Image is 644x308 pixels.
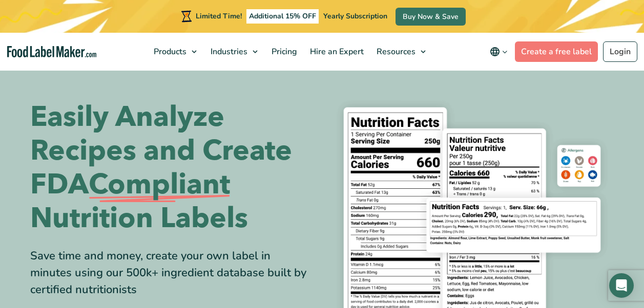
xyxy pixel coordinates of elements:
[30,248,315,298] div: Save time and money, create your own label in minutes using our 500k+ ingredient database built b...
[196,11,242,21] span: Limited Time!
[265,33,301,71] a: Pricing
[204,33,263,71] a: Industries
[151,46,188,57] span: Products
[323,11,387,21] span: Yearly Subscription
[307,46,365,57] span: Hire an Expert
[268,46,298,57] span: Pricing
[30,100,315,235] h1: Easily Analyze Recipes and Create FDA Nutrition Labels
[89,168,230,202] span: Compliant
[515,41,598,62] a: Create a free label
[304,33,368,71] a: Hire an Expert
[609,273,634,298] div: Open Intercom Messenger
[603,41,637,62] a: Login
[373,46,417,57] span: Resources
[207,46,248,57] span: Industries
[370,33,431,71] a: Resources
[148,33,202,71] a: Products
[246,9,319,24] span: Additional 15% OFF
[396,8,466,26] a: Buy Now & Save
